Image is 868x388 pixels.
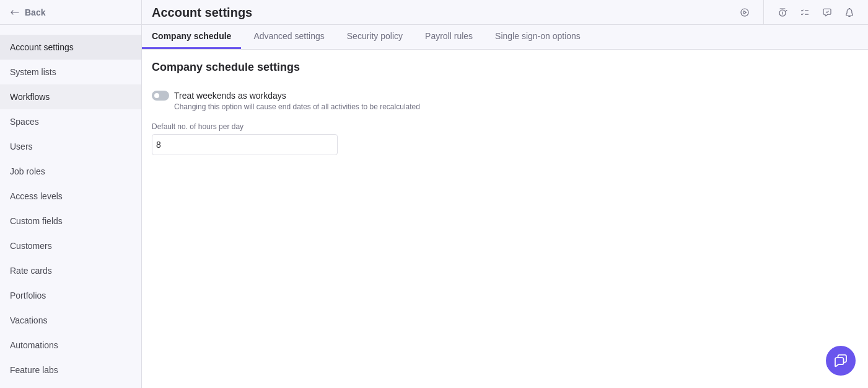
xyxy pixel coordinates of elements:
[347,30,403,42] span: Security policy
[142,25,241,49] a: Company schedule
[774,4,791,21] span: Time logs
[174,89,420,102] span: Treat weekends as workdays
[174,102,420,112] span: Changing this option will cause end dates of all activities to be recalculated
[10,289,131,302] span: Portfolios
[796,9,813,19] a: My assignments
[10,140,131,153] span: Users
[152,134,338,155] input: Default no. of hours per day
[10,91,131,103] span: Workflows
[485,25,590,49] a: Single sign-on options
[415,25,483,49] a: Payroll rules
[774,9,791,19] a: Time logs
[425,30,473,42] span: Payroll rules
[736,4,753,21] span: Start timer
[818,4,836,21] span: Approval requests
[10,190,131,202] span: Access levels
[10,215,131,227] span: Custom fields
[818,9,836,19] a: Approval requests
[10,264,131,277] span: Rate cards
[152,30,231,42] span: Company schedule
[10,165,131,178] span: Job roles
[152,4,252,21] h2: Account settings
[841,9,858,19] a: Notifications
[152,60,300,74] h3: Company schedule settings
[152,122,338,134] div: Default no. of hours per day
[10,314,131,327] span: Vacations
[841,4,858,21] span: Notifications
[495,30,581,42] span: Single sign-on options
[337,25,413,49] a: Security policy
[10,364,131,376] span: Feature labs
[10,115,131,128] span: Spaces
[10,66,131,78] span: System lists
[10,339,131,351] span: Automations
[243,25,334,49] a: Advanced settings
[253,30,324,42] span: Advanced settings
[10,41,131,53] span: Account settings
[796,4,813,21] span: My assignments
[25,6,136,19] span: Back
[10,240,131,252] span: Customers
